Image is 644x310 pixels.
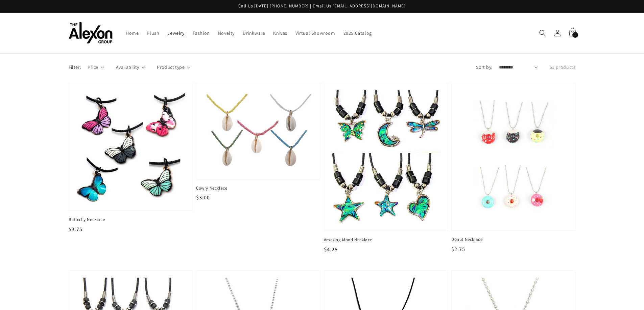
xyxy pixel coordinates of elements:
span: Availability [116,64,139,71]
summary: Product type [157,64,190,71]
span: $3.00 [196,194,210,201]
a: Amazing Mood Necklace Amazing Mood Necklace $4.25 [324,83,448,254]
span: Novelty [218,30,235,36]
a: 2025 Catalog [339,26,376,40]
span: Price [88,64,98,71]
span: Fashion [193,30,210,36]
img: Donut Necklace [458,90,569,224]
a: Jewelry [163,26,188,40]
a: Home [122,26,143,40]
span: Plush [147,30,159,36]
label: Sort by: [476,64,492,71]
a: Virtual Showroom [291,26,339,40]
a: Plush [143,26,163,40]
img: Cowry Necklace [203,90,313,172]
span: Product type [157,64,185,71]
span: Drinkware [243,30,265,36]
span: Donut Necklace [451,236,576,243]
span: Amazing Mood Necklace [324,237,448,243]
span: $4.25 [324,246,338,253]
p: 51 products [550,64,576,71]
summary: Availability [116,64,145,71]
span: $2.75 [451,246,465,253]
span: Butterfly Necklace [69,217,193,223]
a: Drinkware [239,26,269,40]
img: Butterfly Necklace [76,90,186,204]
span: 2025 Catalog [343,30,372,36]
a: Donut Necklace Donut Necklace $2.75 [451,83,576,253]
p: Filter: [69,64,81,71]
span: 1 [574,32,576,38]
span: Jewelry [167,30,184,36]
span: Knives [273,30,287,36]
img: Amazing Mood Necklace [331,90,441,224]
span: Home [126,30,139,36]
a: Novelty [214,26,239,40]
a: Butterfly Necklace Butterfly Necklace $3.75 [69,83,193,233]
summary: Search [535,26,550,40]
img: The Alexon Group [69,22,113,44]
span: Cowry Necklace [196,185,320,191]
a: Fashion [189,26,214,40]
a: Knives [269,26,291,40]
summary: Price [88,64,104,71]
a: Cowry Necklace Cowry Necklace $3.00 [196,83,320,202]
span: Virtual Showroom [295,30,335,36]
span: $3.75 [69,226,82,233]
